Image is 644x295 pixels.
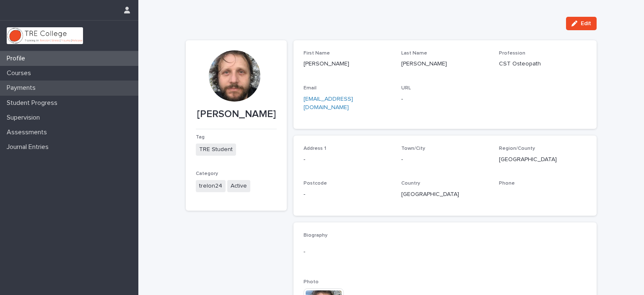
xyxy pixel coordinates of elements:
[7,27,83,44] img: L01RLPSrRaOWR30Oqb5K
[401,190,489,199] p: [GEOGRAPHIC_DATA]
[499,60,587,68] p: CST Osteopath
[3,55,32,63] p: Profile
[304,60,391,68] p: [PERSON_NAME]
[304,51,330,56] span: First Name
[304,279,319,285] span: Photo
[401,146,425,151] span: Town/City
[304,86,317,91] span: Email
[304,248,587,256] p: -
[196,171,218,176] span: Category
[304,190,391,199] p: -
[3,114,47,122] p: Supervision
[3,99,64,107] p: Student Progress
[196,135,205,140] span: Tag
[401,155,489,164] p: -
[499,146,535,151] span: Region/County
[227,180,250,192] span: Active
[581,21,591,26] span: Edit
[499,181,515,186] span: Phone
[3,84,42,92] p: Payments
[499,51,525,56] span: Profession
[304,155,391,164] p: -
[196,180,226,192] span: trelon24
[3,69,38,77] p: Courses
[401,86,411,91] span: URL
[196,108,277,120] p: [PERSON_NAME]
[566,17,597,30] button: Edit
[401,60,489,68] p: [PERSON_NAME]
[304,181,327,186] span: Postcode
[196,144,236,156] span: TRE Student
[401,95,489,104] p: -
[304,146,326,151] span: Address 1
[401,51,427,56] span: Last Name
[401,181,420,186] span: Country
[499,155,587,164] p: [GEOGRAPHIC_DATA]
[304,233,327,238] span: Biography
[3,128,54,136] p: Assessments
[304,96,353,111] a: [EMAIL_ADDRESS][DOMAIN_NAME]
[3,143,55,151] p: Journal Entries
